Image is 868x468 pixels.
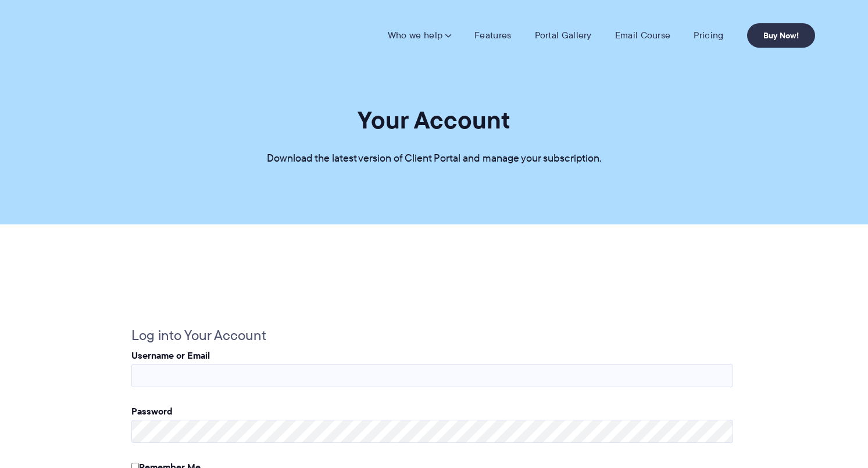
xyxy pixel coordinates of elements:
[388,30,451,41] a: Who we help
[615,30,671,41] a: Email Course
[535,30,592,41] a: Portal Gallery
[131,323,266,348] legend: Log into Your Account
[474,30,511,41] a: Features
[747,23,815,48] a: Buy Now!
[131,404,173,418] label: Password
[358,105,510,135] h1: Your Account
[131,348,210,362] label: Username or Email
[267,150,602,167] p: Download the latest version of Client Portal and manage your subscription.
[694,30,723,41] a: Pricing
